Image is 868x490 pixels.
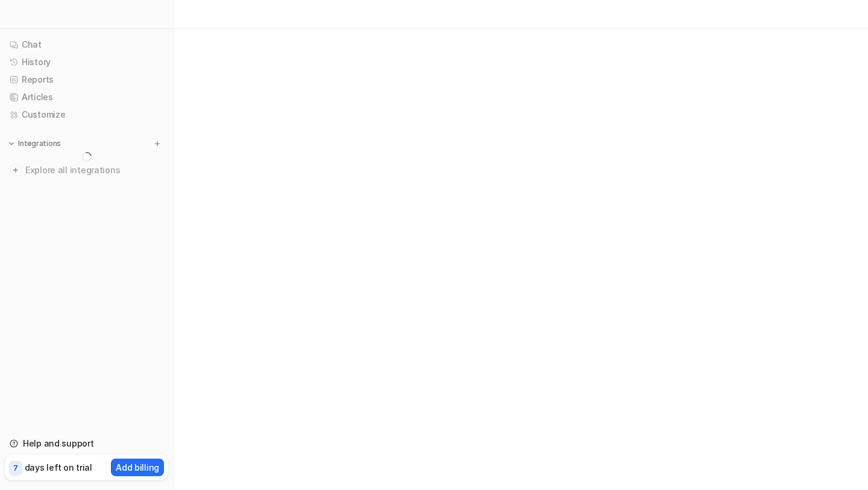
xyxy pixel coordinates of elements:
[5,71,168,88] a: Reports
[10,164,22,176] img: explore all integrations
[5,89,168,106] a: Articles
[18,139,61,148] p: Integrations
[13,463,18,474] p: 7
[116,461,159,474] p: Add billing
[111,459,164,476] button: Add billing
[5,435,168,452] a: Help and support
[5,138,64,150] button: Integrations
[5,36,168,53] a: Chat
[7,139,16,148] img: expand menu
[153,139,162,148] img: menu_add.svg
[5,106,168,123] a: Customize
[5,162,168,179] a: Explore all integrations
[25,461,92,474] p: days left on trial
[5,54,168,71] a: History
[25,161,163,180] span: Explore all integrations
